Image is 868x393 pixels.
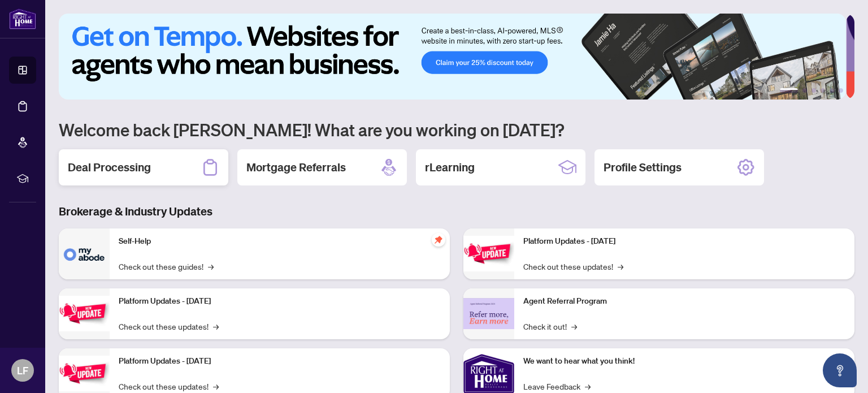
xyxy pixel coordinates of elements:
p: Platform Updates - [DATE] [119,355,441,368]
img: Platform Updates - June 23, 2025 [463,236,514,271]
p: Platform Updates - [DATE] [119,295,441,308]
img: Slide 0 [59,14,846,100]
span: → [213,320,219,332]
span: → [208,260,214,273]
img: Agent Referral Program [463,298,514,329]
h2: Mortgage Referrals [246,159,346,175]
button: 2 [802,88,807,93]
p: Agent Referral Program [523,295,845,308]
img: Platform Updates - September 16, 2025 [59,296,110,331]
button: 1 [780,88,798,93]
button: 6 [839,88,843,93]
button: 4 [821,88,825,93]
a: Check out these updates!→ [119,380,219,392]
h2: rLearning [425,159,475,175]
span: → [618,260,623,273]
h1: Welcome back [PERSON_NAME]! What are you working on [DATE]? [59,119,854,140]
span: → [571,320,577,332]
span: → [585,380,591,392]
p: Platform Updates - [DATE] [523,235,845,248]
a: Leave Feedback→ [523,380,591,392]
p: We want to hear what you think! [523,355,845,368]
img: Platform Updates - July 21, 2025 [59,356,110,391]
a: Check out these updates!→ [119,320,219,332]
a: Check it out!→ [523,320,577,332]
span: pushpin [432,233,445,247]
a: Check out these guides!→ [119,260,214,273]
img: Self-Help [59,228,110,279]
h2: Deal Processing [68,159,151,175]
span: → [213,380,219,392]
h2: Profile Settings [604,159,682,175]
button: Open asap [823,353,857,387]
img: logo [9,8,36,29]
a: Check out these updates!→ [523,260,623,273]
p: Self-Help [119,235,441,248]
button: 3 [811,88,816,93]
button: 5 [830,88,834,93]
span: LF [17,362,28,378]
h3: Brokerage & Industry Updates [59,204,854,219]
